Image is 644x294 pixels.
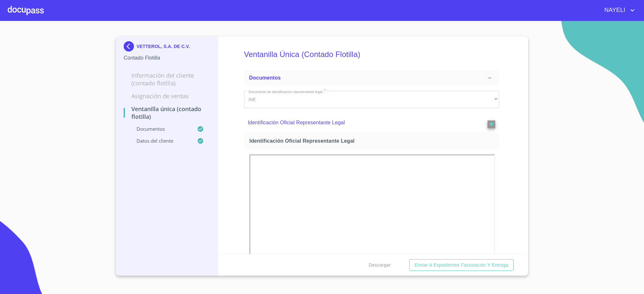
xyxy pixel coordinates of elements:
[124,92,210,100] p: Asignación de Ventas
[124,41,137,52] img: Docupass spot blue
[248,119,471,127] p: Identificación Oficial Representante Legal
[124,41,210,54] div: VETTEROL, S.A. DE C.V.
[414,261,508,269] span: Enviar a Expedientes Facturación y Entrega
[124,105,210,120] p: Ventanilla Única (Contado Flotilla)
[137,44,190,49] p: VETTEROL, S.A. DE C.V.
[488,120,495,128] button: reject
[124,71,210,87] p: Información del Cliente (Contado Flotilla)
[250,138,497,144] span: Identificación Oficial Representante Legal
[124,54,210,62] p: Contado Flotilla
[409,259,514,271] button: Enviar a Expedientes Facturación y Entrega
[600,5,629,15] span: NAYELI
[369,261,391,269] span: Descargar
[600,5,636,15] button: account of current user
[249,75,281,81] span: Documentos
[366,259,393,271] button: Descargar
[124,138,197,144] p: Datos del cliente
[124,126,197,132] p: Documentos
[244,41,499,68] h5: Ventanilla Única (Contado Flotilla)
[244,91,499,108] div: INE
[244,70,499,86] div: Documentos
